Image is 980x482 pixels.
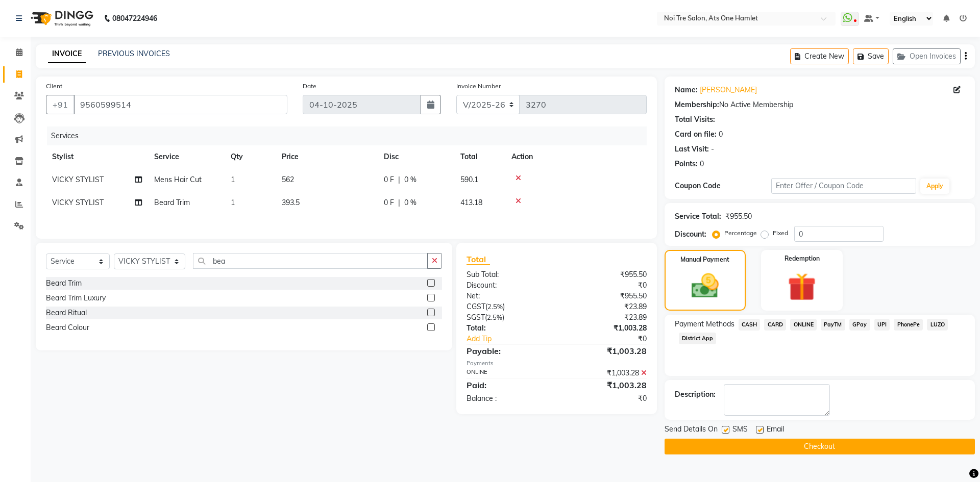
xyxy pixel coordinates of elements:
input: Search or Scan [193,253,428,269]
div: 0 [719,129,723,140]
div: Points: [675,159,698,169]
div: Balance : [459,393,556,404]
span: 590.1 [460,175,478,184]
span: GPay [849,319,870,331]
div: Total: [459,323,556,334]
button: Apply [920,179,949,194]
div: ₹955.50 [725,211,752,222]
span: 0 F [384,197,394,208]
button: +91 [46,95,75,114]
div: Description: [675,389,716,400]
span: PayTM [821,319,845,331]
a: Add Tip [459,334,573,344]
div: - [711,144,714,155]
div: Coupon Code [675,181,771,191]
div: Paid: [459,379,556,391]
span: 0 F [384,174,394,185]
span: Payment Methods [675,319,734,329]
th: Price [276,145,378,168]
span: 393.5 [282,198,300,207]
button: Create New [790,48,849,64]
button: Save [853,48,889,64]
div: ₹1,003.28 [556,345,654,357]
span: Total [467,254,490,265]
div: Beard Ritual [46,308,87,318]
input: Enter Offer / Coupon Code [771,178,916,194]
div: ( ) [459,301,556,312]
label: Date [303,82,316,91]
span: 562 [282,175,294,184]
th: Action [505,145,647,168]
span: Email [767,424,784,437]
span: VICKY STYLIST [52,175,104,184]
div: ₹0 [556,393,654,404]
div: ₹955.50 [556,291,654,301]
div: Discount: [675,229,706,240]
label: Client [46,82,62,91]
span: PhonePe [894,319,923,331]
span: VICKY STYLIST [52,198,104,207]
button: Open Invoices [893,48,961,64]
div: Payable: [459,345,556,357]
input: Search by Name/Mobile/Email/Code [73,95,287,114]
span: ONLINE [790,319,817,331]
div: Card on file: [675,129,717,140]
div: Net: [459,291,556,301]
div: Last Visit: [675,144,709,155]
a: INVOICE [48,45,86,63]
div: Beard Colour [46,322,89,333]
span: 0 % [404,174,416,185]
div: Service Total: [675,211,721,222]
div: ₹1,003.28 [556,368,654,378]
th: Total [454,145,505,168]
div: ₹1,003.28 [556,323,654,334]
th: Service [148,145,225,168]
span: 0 % [404,197,416,208]
span: SMS [732,424,748,437]
div: Payments [467,359,647,368]
a: PREVIOUS INVOICES [98,49,170,58]
span: Mens Hair Cut [154,175,202,184]
th: Stylist [46,145,148,168]
div: Beard Trim [46,278,82,289]
div: Membership: [675,99,719,110]
span: 2.5% [487,313,502,321]
div: Name: [675,85,698,95]
th: Disc [378,145,454,168]
span: District App [679,333,717,344]
button: Checkout [665,439,975,454]
div: ONLINE [459,368,556,378]
div: Beard Trim Luxury [46,293,106,303]
div: ₹1,003.28 [556,379,654,391]
div: ₹0 [556,280,654,291]
div: Total Visits: [675,114,715,125]
a: [PERSON_NAME] [700,85,757,95]
b: 08047224946 [112,4,157,33]
span: 1 [231,198,235,207]
span: 2.5% [487,302,503,311]
label: Redemption [785,254,820,263]
label: Invoice Number [456,82,501,91]
div: No Active Membership [675,99,965,110]
div: Sub Total: [459,269,556,280]
img: _gift.svg [779,269,825,305]
img: _cash.svg [683,270,727,301]
span: CGST [467,302,485,311]
div: Services [47,126,654,145]
span: 1 [231,175,235,184]
img: logo [26,4,96,33]
div: Discount: [459,280,556,291]
span: Beard Trim [154,198,190,207]
div: ₹0 [573,334,654,344]
span: LUZO [927,319,948,331]
span: 413.18 [460,198,482,207]
div: ₹955.50 [556,269,654,280]
label: Fixed [773,229,788,238]
span: | [398,174,400,185]
div: ( ) [459,312,556,323]
span: | [398,197,400,208]
label: Manual Payment [680,255,729,264]
label: Percentage [724,229,757,238]
div: 0 [700,159,704,169]
div: ₹23.89 [556,301,654,312]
